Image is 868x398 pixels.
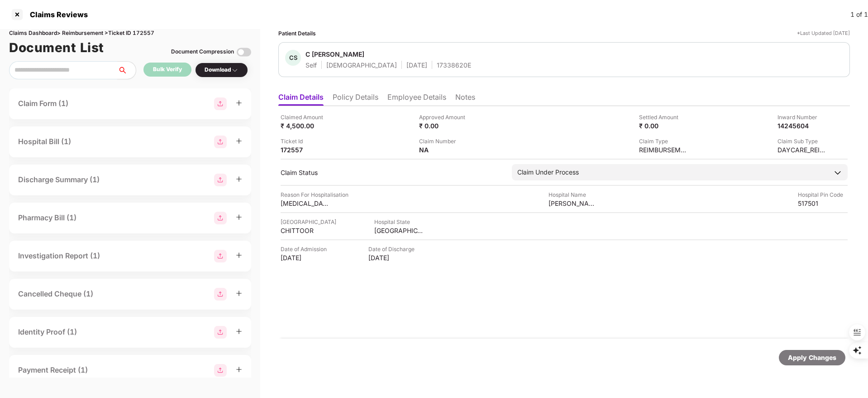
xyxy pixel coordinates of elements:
span: plus [236,138,242,144]
img: svg+xml;base64,PHN2ZyBpZD0iR3JvdXBfMjg4MTMiIGRhdGEtbmFtZT0iR3JvdXAgMjg4MTMiIHhtbG5zPSJodHRwOi8vd3... [214,326,227,339]
span: plus [236,252,242,258]
div: ₹ 0.00 [419,121,469,130]
li: Policy Details [333,92,378,106]
div: DAYCARE_REIMBURSEMENT [777,146,827,154]
button: search [117,61,136,79]
div: Claimed Amount [281,113,330,121]
div: Claim Sub Type [777,137,827,146]
div: Reason For Hospitalisation [281,190,348,199]
div: Approved Amount [419,113,469,121]
div: Payment Receipt (1) [18,364,88,376]
img: downArrowIcon [833,168,842,177]
div: [MEDICAL_DATA] Scan [281,199,330,208]
span: plus [236,366,242,373]
div: ₹ 4,500.00 [281,121,330,130]
img: svg+xml;base64,PHN2ZyBpZD0iVG9nZ2xlLTMyeDMyIiB4bWxucz0iaHR0cDovL3d3dy53My5vcmcvMjAwMC9zdmciIHdpZH... [237,45,251,59]
img: svg+xml;base64,PHN2ZyBpZD0iR3JvdXBfMjg4MTMiIGRhdGEtbmFtZT0iR3JvdXAgMjg4MTMiIHhtbG5zPSJodHRwOi8vd3... [214,250,227,262]
h1: Document List [9,38,104,58]
div: 1 of 1 [850,10,868,19]
div: [GEOGRAPHIC_DATA] [374,226,424,235]
div: 172557 [281,146,330,154]
div: Claims Reviews [24,10,88,19]
img: svg+xml;base64,PHN2ZyBpZD0iR3JvdXBfMjg4MTMiIGRhdGEtbmFtZT0iR3JvdXAgMjg4MTMiIHhtbG5zPSJodHRwOi8vd3... [214,288,227,301]
span: search [117,67,136,74]
li: Notes [455,92,475,106]
div: Hospital Name [548,190,598,199]
div: Claim Under Process [517,167,579,177]
div: Ticket Id [281,137,330,146]
div: REIMBURSEMENT [639,146,689,154]
div: Pharmacy Bill (1) [18,212,76,223]
div: 14245604 [777,121,827,130]
div: Patient Details [278,29,316,38]
div: [DATE] [406,61,427,69]
div: CHITTOOR [281,226,330,235]
div: Document Compression [171,48,234,56]
li: Claim Details [278,92,324,106]
div: Download [205,66,238,74]
div: NA [419,146,469,154]
div: Claim Type [639,137,689,146]
div: [GEOGRAPHIC_DATA] [281,218,336,226]
div: Apply Changes [788,353,836,363]
div: CS [285,50,301,66]
div: 517501 [798,199,848,208]
div: Investigation Report (1) [18,250,100,262]
div: *Last Updated [DATE] [797,29,850,38]
div: Hospital State [374,218,424,226]
img: svg+xml;base64,PHN2ZyBpZD0iR3JvdXBfMjg4MTMiIGRhdGEtbmFtZT0iR3JvdXAgMjg4MTMiIHhtbG5zPSJodHRwOi8vd3... [214,136,227,148]
div: Date of Discharge [368,245,418,253]
div: Identity Proof (1) [18,326,77,338]
div: Discharge Summary (1) [18,174,100,185]
div: Claim Form (1) [18,98,68,109]
img: svg+xml;base64,PHN2ZyBpZD0iR3JvdXBfMjg4MTMiIGRhdGEtbmFtZT0iR3JvdXAgMjg4MTMiIHhtbG5zPSJodHRwOi8vd3... [214,364,227,377]
div: Claims Dashboard > Reimbursement > Ticket ID 172557 [9,29,251,38]
li: Employee Details [387,92,446,106]
div: Inward Number [777,113,827,121]
img: svg+xml;base64,PHN2ZyBpZD0iRHJvcGRvd24tMzJ4MzIiIHhtbG5zPSJodHRwOi8vd3d3LnczLm9yZy8yMDAwL3N2ZyIgd2... [231,67,238,74]
span: plus [236,328,242,335]
img: svg+xml;base64,PHN2ZyBpZD0iR3JvdXBfMjg4MTMiIGRhdGEtbmFtZT0iR3JvdXAgMjg4MTMiIHhtbG5zPSJodHRwOi8vd3... [214,174,227,186]
span: plus [236,290,242,296]
span: plus [236,100,242,106]
div: Cancelled Cheque (1) [18,288,93,300]
div: [PERSON_NAME] [548,199,598,208]
div: [DATE] [281,253,330,262]
div: Date of Admission [281,245,330,253]
img: svg+xml;base64,PHN2ZyBpZD0iR3JvdXBfMjg4MTMiIGRhdGEtbmFtZT0iR3JvdXAgMjg4MTMiIHhtbG5zPSJodHRwOi8vd3... [214,97,227,110]
div: 17338620E [437,61,471,69]
div: ₹ 0.00 [639,121,689,130]
div: Claim Number [419,137,469,146]
div: Bulk Verify [153,65,182,74]
div: Hospital Pin Code [798,190,848,199]
span: plus [236,176,242,182]
div: Settled Amount [639,113,689,121]
div: Claim Status [281,168,503,177]
span: plus [236,214,242,220]
div: Hospital Bill (1) [18,136,71,147]
img: svg+xml;base64,PHN2ZyBpZD0iR3JvdXBfMjg4MTMiIGRhdGEtbmFtZT0iR3JvdXAgMjg4MTMiIHhtbG5zPSJodHRwOi8vd3... [214,212,227,224]
div: [DEMOGRAPHIC_DATA] [326,61,397,69]
div: [DATE] [368,253,418,262]
div: Self [305,61,317,69]
div: C [PERSON_NAME] [305,50,364,58]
